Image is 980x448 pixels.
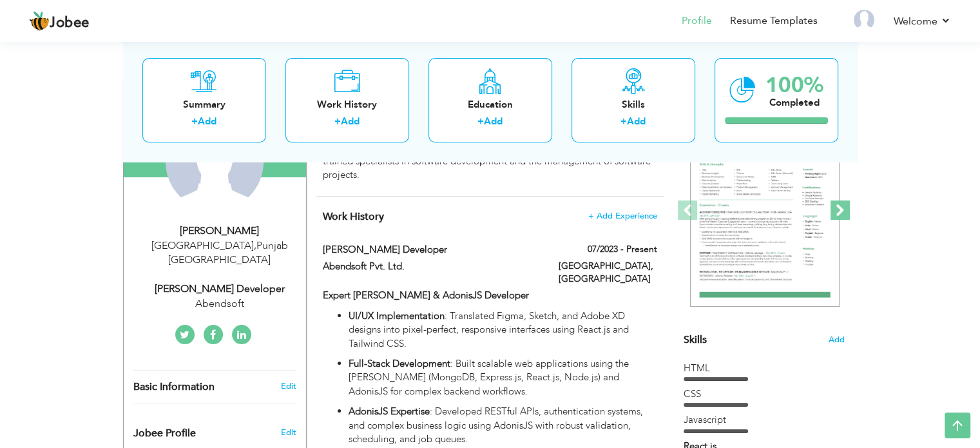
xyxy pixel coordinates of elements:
span: , [254,239,256,253]
div: Work History [296,98,399,112]
a: Resume Templates [730,14,818,28]
span: + Add Experience [588,211,657,220]
strong: Full-Stack Development [349,357,450,370]
a: Profile [682,14,712,28]
div: [PERSON_NAME] Developer [133,282,306,297]
span: Work History [323,209,384,224]
div: Education [439,98,542,112]
label: + [620,115,627,129]
p: : Built scalable web applications using the [PERSON_NAME] (MongoDB, Express.js, React.js, Node.js... [349,357,657,398]
label: + [477,115,484,129]
label: + [334,115,341,129]
label: [GEOGRAPHIC_DATA], [GEOGRAPHIC_DATA] [559,260,657,286]
a: Add [341,115,360,128]
div: Abendsoft [133,297,306,311]
label: + [191,115,198,129]
strong: UI/UX Implementation [349,309,445,322]
div: [GEOGRAPHIC_DATA] Punjab [GEOGRAPHIC_DATA] [133,239,306,268]
img: Profile Img [854,10,874,30]
span: Edit [280,427,296,438]
div: Summary [153,98,256,112]
img: jobee.io [29,11,50,32]
span: Jobee Profile [133,428,196,440]
div: [PERSON_NAME] [133,224,306,239]
a: Add [484,115,503,128]
div: 100% [765,75,823,96]
div: CSS [684,387,845,401]
a: Add [627,115,646,128]
span: Skills [684,333,707,347]
div: Skills [582,98,685,112]
div: HTML [684,362,845,375]
div: Enhance your career by creating a custom URL for your Jobee public profile. [124,414,306,446]
a: Jobee [29,11,90,32]
strong: AdonisJS Expertise [349,405,430,418]
a: Add [198,115,216,128]
div: Completed [765,96,823,110]
span: Basic Information [133,382,215,393]
div: Javascript [684,413,845,427]
span: Jobee [50,16,90,30]
a: Welcome [894,14,951,29]
a: Edit [280,380,296,392]
strong: Expert [PERSON_NAME] & AdonisJS Developer [323,289,529,302]
label: 07/2023 - Present [588,243,657,256]
p: : Developed RESTful APIs, authentication systems, and complex business logic using AdonisJS with ... [349,405,657,446]
h4: This helps to show the companies you have worked for. [323,210,657,223]
label: Abendsoft Pvt. Ltd. [323,260,539,273]
label: [PERSON_NAME] Developer [323,243,539,257]
p: : Translated Figma, Sketch, and Adobe XD designs into pixel-perfect, responsive interfaces using ... [349,309,657,351]
span: Add [829,334,845,346]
